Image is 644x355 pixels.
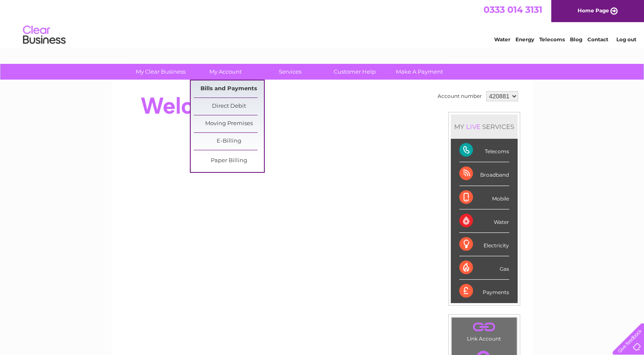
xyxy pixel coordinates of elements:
[126,64,196,80] a: My Clear Business
[459,209,509,233] div: Water
[459,186,509,209] div: Mobile
[494,36,510,43] a: Water
[194,115,264,132] a: Moving Premises
[464,123,482,131] div: LIVE
[616,36,636,43] a: Log out
[587,36,608,43] a: Contact
[459,280,509,303] div: Payments
[435,89,484,103] td: Account number
[255,64,325,80] a: Services
[194,133,264,150] a: E-Billing
[459,256,509,280] div: Gas
[194,80,264,97] a: Bills and Payments
[320,64,390,80] a: Customer Help
[121,5,524,41] div: Clear Business is a trading name of Verastar Limited (registered in [GEOGRAPHIC_DATA] No. 3667643...
[459,233,509,256] div: Electricity
[459,139,509,162] div: Telecoms
[539,36,565,43] a: Telecoms
[454,320,515,335] a: .
[459,162,509,186] div: Broadband
[515,36,534,43] a: Energy
[384,64,455,80] a: Make A Payment
[451,115,518,139] div: MY SERVICES
[451,317,517,344] td: Link Account
[194,152,264,169] a: Paper Billing
[570,36,582,43] a: Blog
[484,4,542,15] a: 0333 014 3131
[23,22,66,48] img: logo.png
[194,98,264,115] a: Direct Debit
[190,64,260,80] a: My Account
